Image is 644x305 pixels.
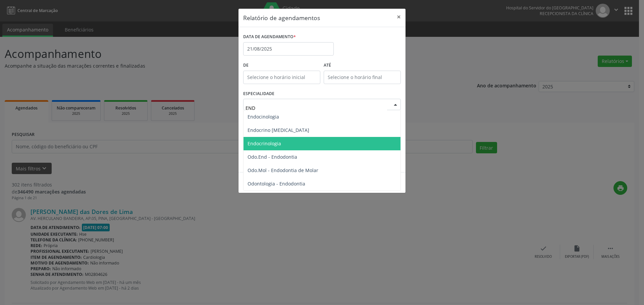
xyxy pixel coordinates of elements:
span: Odo.End - Endodontia [248,154,297,160]
input: Selecione uma data ou intervalo [243,42,334,56]
span: Endocrinologia [248,140,281,147]
input: Selecione o horário final [324,71,401,84]
label: DATA DE AGENDAMENTO [243,32,296,42]
span: Endocrino [MEDICAL_DATA] [248,127,309,133]
input: Selecione o horário inicial [243,71,320,84]
button: Close [392,9,406,25]
label: ESPECIALIDADE [243,89,274,99]
label: De [243,60,320,71]
h5: Relatório de agendamentos [243,13,320,22]
span: Odontologia - Endodontia [248,180,305,187]
input: Seleciona uma especialidade [246,101,387,115]
span: Endocinologia [248,113,279,120]
label: ATÉ [324,60,401,71]
span: Odo.Mol - Endodontia de Molar [248,167,318,173]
